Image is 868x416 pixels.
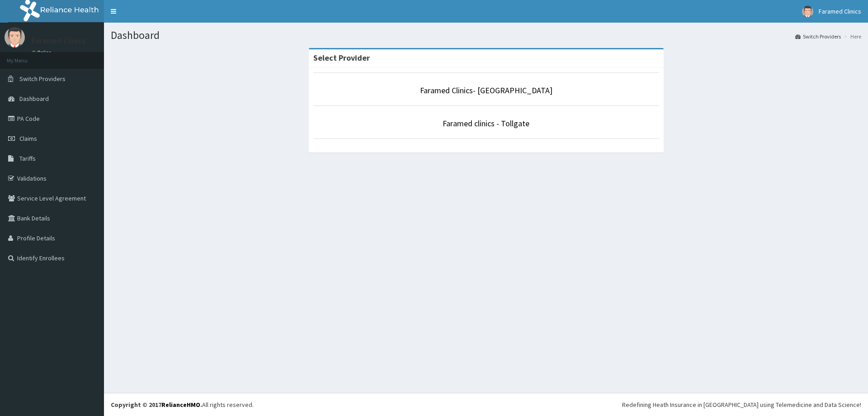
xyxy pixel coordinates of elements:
[19,154,36,163] span: Tariffs
[161,401,200,409] a: RelianceHMO
[842,33,861,40] li: Here
[5,27,25,48] img: User Image
[819,7,861,15] span: Faramed Clinics
[19,95,49,103] span: Dashboard
[19,75,66,83] span: Switch Providers
[420,85,552,96] a: Faramed Clinics- [GEOGRAPHIC_DATA]
[32,49,53,56] a: Online
[19,134,37,143] span: Claims
[313,53,370,63] strong: Select Provider
[795,33,841,40] a: Switch Providers
[622,400,861,409] div: Redefining Heath Insurance in [GEOGRAPHIC_DATA] using Telemedicine and Data Science!
[111,29,861,41] h1: Dashboard
[111,401,202,409] strong: Copyright © 2017 .
[104,393,868,416] footer: All rights reserved.
[32,37,86,45] p: Faramed Clinics
[443,118,529,129] a: Faramed clinics - Tollgate
[802,6,813,17] img: User Image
